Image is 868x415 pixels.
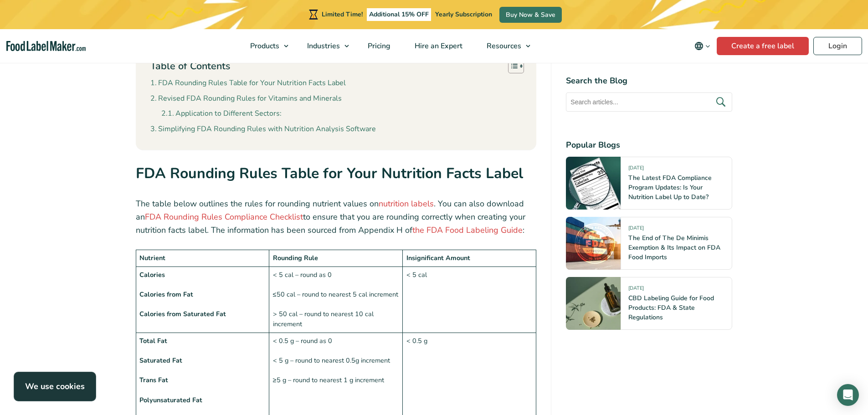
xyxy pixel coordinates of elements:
[628,285,644,295] span: [DATE]
[150,93,342,105] a: Revised FDA Rounding Rules for Vitamins and Minerals
[150,59,230,73] p: Table of Contents
[379,198,434,209] a: nutrition labels
[139,375,168,384] strong: Trans Fat
[406,253,470,262] strong: Insignificant Amount
[717,37,809,55] a: Create a free label
[837,384,859,406] div: Open Intercom Messenger
[145,211,303,222] a: FDA Rounding Rules Compliance Checklist
[412,225,523,236] a: the FDA Food Labeling Guide
[628,174,712,201] a: The Latest FDA Compliance Program Updates: Is Your Nutrition Label Up to Date?
[475,29,535,63] a: Resources
[365,41,391,51] span: Pricing
[161,108,282,120] a: Application to Different Sectors:
[403,29,473,63] a: Hire an Expert
[484,41,522,51] span: Resources
[566,92,732,112] input: Search articles...
[322,10,363,19] span: Limited Time!
[136,164,523,183] strong: FDA Rounding Rules Table for Your Nutrition Facts Label
[25,381,85,392] strong: We use cookies
[628,225,644,235] span: [DATE]
[628,234,720,261] a: The End of The De Minimis Exemption & Its Impact on FDA Food Imports
[403,266,536,333] td: < 5 cal
[628,164,644,175] span: [DATE]
[566,139,732,151] h4: Popular Blogs
[139,270,165,279] strong: Calories
[238,29,293,63] a: Products
[813,37,862,55] a: Login
[136,197,537,236] p: The table below outlines the rules for rounding nutrient values on . You can also download an to ...
[269,266,403,333] td: < 5 cal – round as 0 ≤50 cal – round to nearest 5 cal increment > 50 cal – round to nearest 10 ca...
[150,77,346,89] a: FDA Rounding Rules Table for Your Nutrition Facts Label
[304,41,341,51] span: Industries
[501,58,522,74] a: Toggle Table of Content
[6,41,86,51] a: Food Label Maker homepage
[139,336,167,345] strong: Total Fat
[139,356,182,365] strong: Saturated Fat
[566,75,732,87] h4: Search the Blog
[628,294,714,322] a: CBD Labeling Guide for Food Products: FDA & State Regulations
[139,253,165,262] strong: Nutrient
[139,290,193,299] strong: Calories from Fat
[499,7,562,23] a: Buy Now & Save
[247,41,280,51] span: Products
[139,309,226,318] strong: Calories from Saturated Fat
[435,10,492,19] span: Yearly Subscription
[139,395,202,405] strong: Polyunsaturated Fat
[295,29,354,63] a: Industries
[688,37,717,55] button: Change language
[273,253,318,262] strong: Rounding Rule
[356,29,401,63] a: Pricing
[150,123,376,135] a: Simplifying FDA Rounding Rules with Nutrition Analysis Software
[412,41,463,51] span: Hire an Expert
[367,8,431,21] span: Additional 15% OFF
